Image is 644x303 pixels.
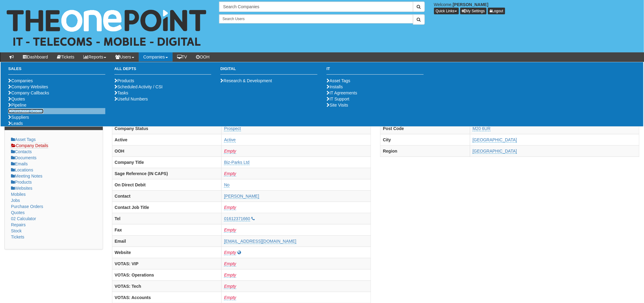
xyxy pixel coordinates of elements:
[473,149,517,154] a: [GEOGRAPHIC_DATA]
[112,179,222,191] th: On Direct Debit
[11,167,33,172] a: Locations
[11,192,26,197] a: Mobiles
[112,157,222,168] th: Company Title
[11,149,32,154] a: Contacts
[11,155,37,160] a: Documents
[219,14,413,23] input: Search Users
[112,134,222,146] th: Active
[8,67,105,74] h3: Sales
[8,97,25,101] a: Quotes
[114,90,128,95] a: Tasks
[327,90,357,95] a: IT Agreements
[8,121,23,126] a: Leads
[11,198,20,203] a: Jobs
[224,273,236,278] a: Empty
[327,103,348,107] a: Site Visits
[11,210,25,215] a: Quotes
[11,161,28,166] a: Emails
[224,216,250,221] a: 01612371660
[173,52,192,62] a: TV
[460,8,487,14] a: My Settings
[380,134,470,146] th: City
[112,281,222,292] th: VOTAS: Tech
[112,191,222,202] th: Contact
[224,171,236,176] a: Empty
[114,78,134,83] a: Products
[224,295,236,300] a: Empty
[139,52,173,62] a: Companies
[79,52,111,62] a: Reports
[111,52,139,62] a: Users
[224,250,236,255] a: Empty
[112,270,222,281] th: VOTAS: Operations
[220,67,317,74] h3: Digital
[224,182,229,188] a: No
[327,97,349,101] a: IT Support
[473,137,517,143] a: [GEOGRAPHIC_DATA]
[488,8,505,14] a: Logout
[224,137,236,143] a: Active
[8,115,29,120] a: Suppliers
[11,180,32,185] a: Products
[11,216,36,221] a: 02 Calculator
[11,143,48,148] a: Company Details
[434,8,459,14] button: Quick Links
[8,84,48,89] a: Company Websites
[112,224,222,236] th: Fax
[224,227,236,233] a: Empty
[114,97,148,101] a: Useful Numbers
[11,186,32,191] a: Websites
[219,2,413,12] input: Search Companies
[224,261,236,266] a: Empty
[473,126,491,131] a: M20 6UR
[224,194,259,199] a: [PERSON_NAME]
[327,67,424,74] h3: IT
[429,2,644,14] div: Welcome,
[224,284,236,289] a: Empty
[112,123,222,134] th: Company Status
[8,78,33,83] a: Companies
[11,174,42,178] a: Meeting Notes
[8,103,26,107] a: Pipeline
[53,52,79,62] a: Tickets
[380,123,470,134] th: Post Code
[224,126,241,131] a: Prospect
[380,146,470,157] th: Region
[114,84,163,89] a: Scheduled Activity / CSI
[11,228,22,233] a: Stock
[18,52,53,62] a: Dashboard
[112,202,222,213] th: Contact Job Title
[327,84,343,89] a: Installs
[224,239,296,244] a: [EMAIL_ADDRESS][DOMAIN_NAME]
[112,247,222,258] th: Website
[224,205,236,210] a: Empty
[112,146,222,157] th: OOH
[11,137,36,142] a: Asset Tags
[8,90,49,95] a: Company Callbacks
[11,222,26,227] a: Repairs
[112,213,222,224] th: Tel
[11,234,24,239] a: Tickets
[112,258,222,270] th: VOTAS: VIP
[220,78,272,83] a: Research & Development
[11,204,43,209] a: Purchase Orders
[114,67,212,74] h3: All Depts
[112,168,222,179] th: Sage Reference (IN CAPS)
[112,236,222,247] th: Email
[224,160,249,165] a: Biz-Parks Ltd
[327,78,350,83] a: Asset Tags
[8,109,44,114] a: Purchase Orders
[224,149,236,154] a: Empty
[453,2,488,7] b: [PERSON_NAME]
[192,52,214,62] a: OOH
